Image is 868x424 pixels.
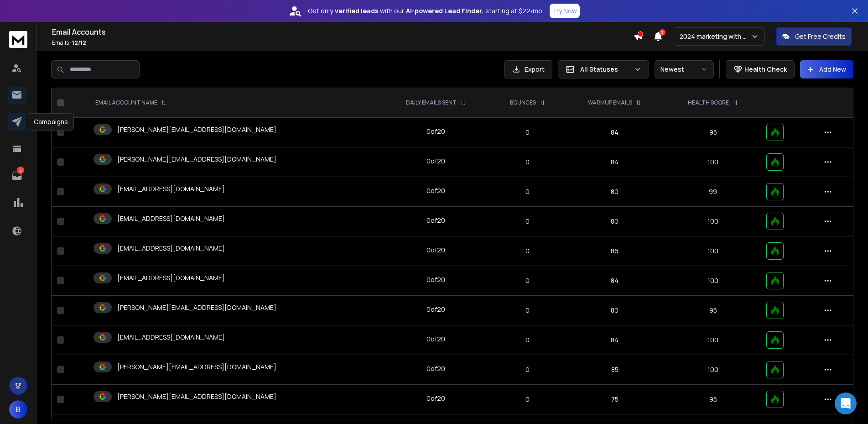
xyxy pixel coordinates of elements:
[564,296,665,325] td: 80
[795,32,846,41] p: Get Free Credits
[426,127,445,136] div: 0 of 20
[665,177,761,207] td: 99
[800,60,853,79] button: Add New
[564,355,665,385] td: 85
[496,246,559,256] p: 0
[117,273,225,283] p: [EMAIL_ADDRESS][DOMAIN_NAME]
[564,177,665,207] td: 80
[496,187,559,196] p: 0
[8,167,26,185] a: 3
[9,31,27,48] img: logo
[117,155,276,164] p: [PERSON_NAME][EMAIL_ADDRESS][DOMAIN_NAME]
[564,266,665,296] td: 84
[744,65,787,74] p: Health Check
[72,39,86,47] span: 12 / 12
[688,99,729,106] p: HEALTH SCORE
[117,214,225,223] p: [EMAIL_ADDRESS][DOMAIN_NAME]
[564,207,665,236] td: 80
[510,99,536,106] p: BOUNCES
[550,4,580,18] button: Try Now
[835,393,857,414] div: Open Intercom Messenger
[117,362,276,372] p: [PERSON_NAME][EMAIL_ADDRESS][DOMAIN_NAME]
[426,246,445,255] div: 0 of 20
[308,6,542,16] p: Get only with our starting at $22/mo
[17,167,24,174] p: 3
[665,355,761,385] td: 100
[496,157,559,167] p: 0
[52,39,634,47] p: Emails :
[665,147,761,177] td: 100
[9,400,27,419] button: B
[680,32,751,41] p: 2024 marketing with Dvir
[426,157,445,166] div: 0 of 20
[665,207,761,236] td: 100
[496,217,559,226] p: 0
[504,60,552,79] button: Export
[564,236,665,266] td: 86
[496,306,559,315] p: 0
[564,385,665,414] td: 75
[665,385,761,414] td: 95
[406,99,457,106] p: DAILY EMAILS SENT
[776,27,852,46] button: Get Free Credits
[117,184,225,194] p: [EMAIL_ADDRESS][DOMAIN_NAME]
[665,236,761,266] td: 100
[726,60,795,79] button: Health Check
[117,303,276,312] p: [PERSON_NAME][EMAIL_ADDRESS][DOMAIN_NAME]
[117,333,225,342] p: [EMAIL_ADDRESS][DOMAIN_NAME]
[426,275,445,284] div: 0 of 20
[95,99,166,106] div: EMAIL ACCOUNT NAME
[117,125,276,134] p: [PERSON_NAME][EMAIL_ADDRESS][DOMAIN_NAME]
[426,186,445,195] div: 0 of 20
[496,365,559,374] p: 0
[564,118,665,147] td: 84
[426,364,445,373] div: 0 of 20
[426,394,445,403] div: 0 of 20
[552,6,577,16] p: Try Now
[580,65,630,74] p: All Statuses
[588,99,632,106] p: WARMUP EMAILS
[426,305,445,314] div: 0 of 20
[564,325,665,355] td: 84
[496,395,559,404] p: 0
[496,276,559,285] p: 0
[564,147,665,177] td: 84
[52,26,634,37] h1: Email Accounts
[406,6,483,16] strong: AI-powered Lead Finder,
[426,216,445,225] div: 0 of 20
[117,244,225,253] p: [EMAIL_ADDRESS][DOMAIN_NAME]
[28,113,74,131] div: Campaigns
[665,266,761,296] td: 100
[496,128,559,137] p: 0
[659,29,665,36] span: 3
[496,335,559,345] p: 0
[655,60,714,79] button: Newest
[335,6,378,16] strong: verified leads
[665,296,761,325] td: 95
[665,118,761,147] td: 95
[665,325,761,355] td: 100
[117,392,276,401] p: [PERSON_NAME][EMAIL_ADDRESS][DOMAIN_NAME]
[426,335,445,344] div: 0 of 20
